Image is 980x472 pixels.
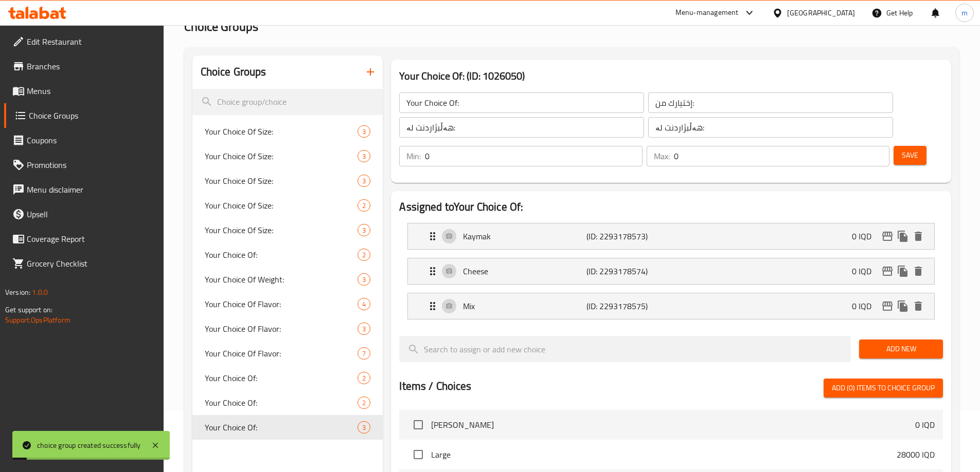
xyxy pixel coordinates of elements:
[407,414,429,436] span: Select choice
[867,343,935,355] span: Add New
[897,448,935,461] p: 28000 IQD
[358,347,370,360] div: Choices
[586,265,669,277] p: (ID: 2293178574)
[29,109,155,122] span: Choice Groups
[358,175,370,187] div: Choices
[358,273,370,286] div: Choices
[358,323,370,335] div: Choices
[4,177,164,202] a: Menu disclaimer
[358,324,370,334] span: 3
[399,379,471,394] h2: Items / Choices
[911,298,926,314] button: delete
[880,229,895,244] button: edit
[205,150,358,162] span: Your Choice Of Size:
[358,397,370,409] div: Choices
[201,64,266,80] h2: Choice Groups
[358,224,370,236] div: Choices
[880,263,895,279] button: edit
[358,249,370,261] div: Choices
[27,159,155,171] span: Promotions
[880,298,895,314] button: edit
[675,7,739,19] div: Menu-management
[399,219,943,254] li: Expand
[27,60,155,72] span: Branches
[205,199,358,212] span: Your Choice Of Size:
[911,263,926,279] button: delete
[408,223,934,249] div: Expand
[852,300,880,312] p: 0 IQD
[431,448,897,461] span: Large
[205,372,358,384] span: Your Choice Of:
[192,119,383,144] div: Your Choice Of Size:3
[654,150,670,162] p: Max:
[27,233,155,245] span: Coverage Report
[192,242,383,267] div: Your Choice Of:2
[4,202,164,226] a: Upsell
[205,323,358,335] span: Your Choice Of Flavor:
[358,176,370,186] span: 3
[787,7,855,18] div: [GEOGRAPHIC_DATA]
[358,250,370,260] span: 2
[358,423,370,432] span: 3
[399,199,943,215] h2: Assigned to Your Choice Of:
[895,298,911,314] button: duplicate
[586,300,669,312] p: (ID: 2293178575)
[894,146,926,165] button: Save
[399,336,851,362] input: search
[205,397,358,409] span: Your Choice Of:
[205,273,358,286] span: Your Choice Of Weight:
[406,150,421,162] p: Min:
[408,258,934,284] div: Expand
[192,193,383,218] div: Your Choice Of Size:2
[824,379,943,398] button: Add (0) items to choice group
[358,127,370,137] span: 3
[27,183,155,196] span: Menu disclaimer
[358,125,370,138] div: Choices
[192,89,383,115] input: search
[205,347,358,360] span: Your Choice Of Flavor:
[358,150,370,162] div: Choices
[399,289,943,324] li: Expand
[399,254,943,289] li: Expand
[192,390,383,415] div: Your Choice Of:2
[358,398,370,408] span: 2
[205,125,358,138] span: Your Choice Of Size:
[192,316,383,341] div: Your Choice Of Flavor:3
[4,79,164,103] a: Menus
[399,68,943,84] h3: Your Choice Of: (ID: 1026050)
[895,229,911,244] button: duplicate
[4,103,164,128] a: Choice Groups
[192,292,383,316] div: Your Choice Of Flavor:4
[358,299,370,309] span: 4
[407,444,429,465] span: Select choice
[27,35,155,48] span: Edit Restaurant
[961,7,968,18] span: m
[184,15,258,38] span: Choice Groups
[895,263,911,279] button: duplicate
[358,199,370,212] div: Choices
[358,152,370,161] span: 3
[205,421,358,433] span: Your Choice Of:
[205,224,358,236] span: Your Choice Of Size:
[463,265,586,277] p: Cheese
[5,313,70,327] a: Support.OpsPlatform
[205,249,358,261] span: Your Choice Of:
[408,293,934,319] div: Expand
[358,372,370,384] div: Choices
[192,415,383,440] div: Your Choice Of:3
[915,419,935,431] p: 0 IQD
[852,230,880,242] p: 0 IQD
[4,54,164,79] a: Branches
[358,201,370,211] span: 2
[5,303,52,316] span: Get support on:
[4,128,164,153] a: Coupons
[852,265,880,277] p: 0 IQD
[4,153,164,177] a: Promotions
[27,134,155,146] span: Coupons
[27,257,155,270] span: Grocery Checklist
[37,440,141,451] div: choice group created successfully
[192,168,383,193] div: Your Choice Of Size:3
[358,421,370,433] div: Choices
[5,286,30,299] span: Version:
[902,149,918,162] span: Save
